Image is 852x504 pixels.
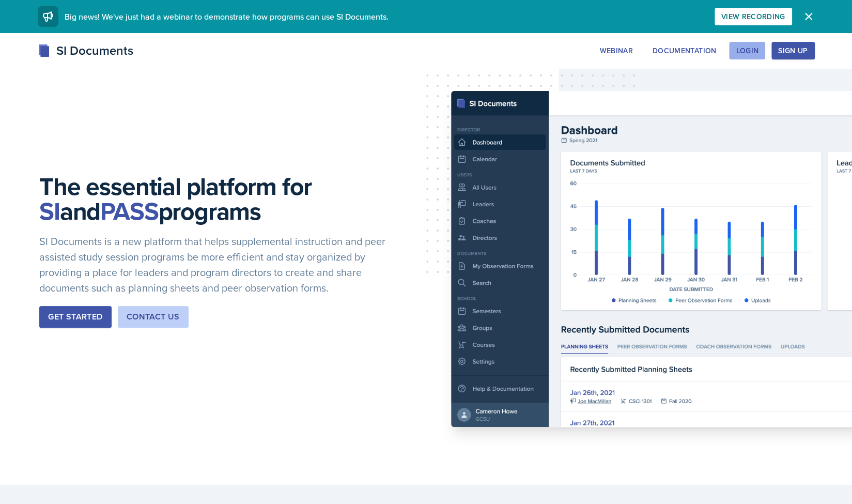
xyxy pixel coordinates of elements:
[646,42,723,59] button: Documentation
[715,8,792,25] button: View Recording
[593,42,639,59] button: Webinar
[118,306,189,328] button: Contact Us
[38,41,133,60] div: SI Documents
[39,306,111,328] button: Get Started
[48,311,102,323] div: Get Started
[729,42,765,59] button: Login
[65,11,389,22] span: Big news! We've just had a webinar to demonstrate how programs can use SI Documents.
[127,311,180,323] div: Contact Us
[771,42,814,59] button: Sign Up
[736,47,758,55] div: Login
[721,12,785,21] div: View Recording
[653,47,717,55] div: Documentation
[599,47,632,55] div: Webinar
[778,47,808,55] div: Sign Up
